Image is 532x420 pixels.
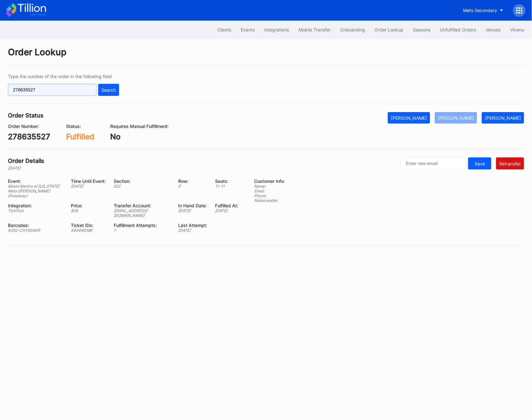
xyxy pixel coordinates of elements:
div: Onboarding [340,27,365,32]
button: Venues [481,24,505,36]
div: Customer Info: [254,178,285,184]
div: Last Attempt: [178,223,207,228]
input: Enter new email [401,157,467,170]
div: Order Lookup [374,27,403,32]
div: [EMAIL_ADDRESS][DOMAIN_NAME] [114,208,170,218]
div: Phone: [254,193,285,198]
div: Email: [254,189,285,193]
button: Vivenu [505,24,529,36]
button: Retransfer [496,157,524,170]
div: [DATE] [178,208,207,213]
div: Section: [114,178,170,184]
input: GT59662 [8,84,97,96]
div: Search [101,87,116,93]
div: Mobile Transfer [299,27,331,32]
div: Time Until Event: [71,178,106,184]
div: 522 [114,184,170,189]
button: Mets Secondary [458,4,508,16]
div: Notes: mobile [254,198,285,203]
div: 11 - 11 [215,184,238,189]
div: Event: [8,178,63,184]
button: Save [468,157,491,170]
div: Seasons [413,27,430,32]
button: Clients [212,24,236,36]
div: [DATE] [215,208,238,213]
div: [PERSON_NAME] [438,115,474,121]
button: Seasons [408,24,435,36]
div: [DATE] [71,184,106,189]
button: [PERSON_NAME] [388,112,430,123]
div: Unfulfilled Orders [440,27,476,32]
div: Order Lookup [8,47,524,66]
div: Mets Secondary [463,8,497,13]
div: Transfer Account: [114,203,170,208]
div: 1 [114,228,170,233]
div: $ 26 [71,208,106,213]
div: Seats: [215,178,238,184]
div: Fulfilled [66,132,94,141]
div: Row: [178,178,207,184]
div: Barcodes: [8,223,63,228]
div: Price: [71,203,106,208]
div: Clients [217,27,231,32]
button: Order Lookup [370,24,408,36]
div: Vivenu [510,27,524,32]
div: 278635527 [8,132,50,141]
div: Venues [486,27,501,32]
button: [PERSON_NAME] [435,112,477,123]
div: Type the number of the order in the following field [8,74,119,79]
div: K2A2-CHY93AKR [8,228,63,233]
div: Fulfillment Attempts: [114,223,170,228]
div: Name: [254,184,285,189]
div: Ticket IDs: [71,223,106,228]
div: Order Details [8,157,44,164]
div: 5 [178,184,207,189]
div: Events [241,27,255,32]
div: [DATE] [8,166,44,170]
div: Order Status [8,112,44,119]
div: TickPick [8,208,63,213]
button: Unfulfilled Orders [435,24,481,36]
div: Requires Manual Fulfillment: [110,123,169,129]
button: Integrations [259,24,294,36]
div: [PERSON_NAME] [391,115,427,121]
div: Integration: [8,203,63,208]
button: Search [98,84,119,96]
div: [DATE] [178,228,207,233]
button: Onboarding [335,24,370,36]
div: Save [475,161,485,166]
div: Miami Marlins at [US_STATE] Mets ([PERSON_NAME] Giveaway) [8,184,63,198]
div: Fulfilled At: [215,203,238,208]
div: Retransfer [499,161,521,166]
button: Events [236,24,259,36]
div: Status: [66,123,94,129]
div: In Hand Date: [178,203,207,208]
div: 544490386 [71,228,106,233]
div: Integrations [264,27,289,32]
div: No [110,132,169,141]
div: [PERSON_NAME] [485,115,521,121]
button: [PERSON_NAME] [482,112,524,123]
div: Order Number: [8,123,50,129]
button: Mobile Transfer [294,24,335,36]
